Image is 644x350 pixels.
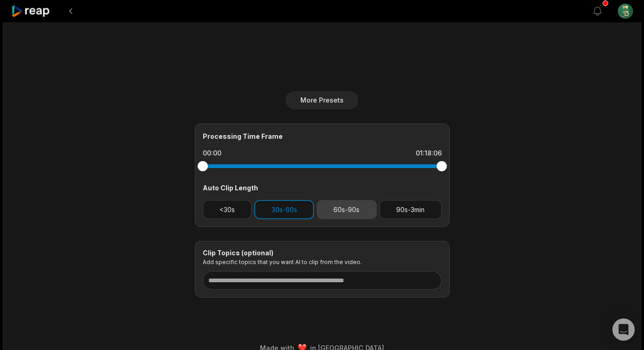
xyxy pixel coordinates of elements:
[203,249,442,257] div: Clip Topics (optional)
[254,200,314,219] button: 30s-60s
[203,149,221,158] div: 00:00
[317,200,377,219] button: 60s-90s
[416,149,442,158] div: 01:18:06
[203,131,442,141] div: Processing Time Frame
[612,318,635,341] div: Open Intercom Messenger
[379,200,442,219] button: 90s-3min
[203,259,442,266] p: Add specific topics that you want AI to clip from the video.
[203,183,442,193] div: Auto Clip Length
[285,91,359,110] button: More Presets
[203,200,252,219] button: <30s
